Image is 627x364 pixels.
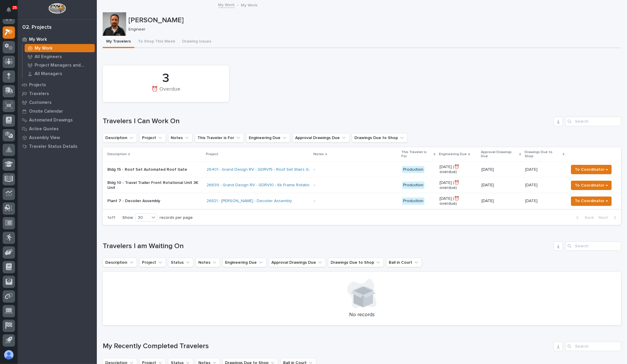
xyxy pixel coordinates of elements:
a: Projects [18,80,97,89]
p: [DATE] [481,199,520,204]
p: All Managers [35,71,62,77]
p: Engineer [129,27,616,32]
p: Project [206,151,218,158]
button: Description [103,258,137,267]
p: No records [110,312,614,318]
div: Production [402,182,425,189]
button: To Coordinator → [571,197,612,206]
div: 02. Projects [22,24,52,31]
button: Notes [168,133,192,143]
p: Project Managers and Engineers [35,63,92,68]
a: Automated Drawings [18,116,97,124]
h1: My Recently Completed Travelers [103,342,551,351]
h1: Travelers I am Waiting On [103,242,551,250]
button: Notes [196,258,220,267]
button: To Coordinator → [571,165,612,174]
p: Active Quotes [29,126,59,132]
a: My Work [18,35,97,44]
div: Notifications25 [7,7,15,16]
button: Drawings Due to Shop [328,258,384,267]
span: Next [599,215,611,220]
p: Bldg 15 - Roof Set Automated Roof Gate [107,167,202,172]
a: Active Quotes [18,124,97,133]
button: Project [139,133,166,143]
a: Onsite Calendar [18,107,97,116]
p: My Work [35,46,53,51]
p: [DATE] (⏰ overdue) [440,180,477,190]
button: Notifications [3,4,15,16]
a: 26821 - [PERSON_NAME] - Decoiler Assembly [207,199,292,204]
button: Engineering Due [246,133,290,143]
p: [DATE] [525,166,539,172]
button: Engineering Due [222,258,266,267]
button: Project [139,258,166,267]
p: Assembly View [29,135,60,140]
p: records per page [160,215,193,220]
button: My Travelers [103,36,134,48]
div: - [314,199,315,204]
p: [DATE] (⏰ overdue) [440,165,477,175]
p: This Traveler is For [401,149,432,160]
a: My Work [23,44,97,52]
img: Workspace Logo [48,3,66,14]
a: Travelers [18,89,97,98]
button: Approval Drawings Due [269,258,326,267]
button: Drawings Due to Shop [352,133,408,143]
p: [DATE] [525,197,539,204]
button: Description [103,133,137,143]
p: [DATE] [481,183,520,188]
button: users-avatar [3,349,15,361]
p: [DATE] [525,182,539,188]
button: Approval Drawings Due [293,133,349,143]
div: ⏰ Overdue [113,86,219,99]
input: Search [565,117,621,126]
button: Status [168,258,193,267]
h1: Travelers I Can Work On [103,117,551,126]
p: Approval Drawings Due [481,149,518,160]
a: 26401 - Grand Design RV - GDRV15 - Roof Set Stairs Gates [207,167,317,172]
p: Bldg 10 - Travel Trailer Front Rotational Unit 3K Unit [107,180,202,190]
input: Search [565,342,621,351]
p: 25 [13,6,17,10]
a: All Engineers [23,53,97,61]
span: To Coordinator → [575,166,608,173]
p: Description [107,151,127,158]
input: Search [565,241,621,251]
p: Plant 7 - Decoiler Assembly [107,199,202,204]
button: Ball in Court [386,258,422,267]
a: Traveler Status Details [18,142,97,151]
button: To Coordinator → [571,181,612,190]
p: All Engineers [35,54,62,60]
tr: Plant 7 - Decoiler Assembly26821 - [PERSON_NAME] - Decoiler Assembly - Production[DATE] (⏰ overdu... [103,193,621,209]
span: Back [581,215,594,220]
a: All Managers [23,70,97,78]
p: [PERSON_NAME] [129,16,619,25]
a: Project Managers and Engineers [23,61,97,69]
p: [DATE] (⏰ overdue) [440,196,477,206]
p: Show [122,215,133,220]
a: 26639 - Grand Design RV - GDRV10 - 6k Frame Rotation Unit [207,183,320,188]
p: Engineering Due [439,151,467,158]
p: Automated Drawings [29,118,73,123]
div: - [314,167,315,172]
button: To Shop This Week [134,36,179,48]
p: Travelers [29,91,49,96]
p: Traveler Status Details [29,144,77,149]
p: 1 of 1 [103,211,120,225]
div: 3 [113,71,219,86]
div: 30 [136,215,150,221]
p: [DATE] [481,167,520,172]
a: Customers [18,98,97,107]
p: Notes [313,151,324,158]
a: Assembly View [18,133,97,142]
button: This Traveler is For [195,133,244,143]
p: Projects [29,82,46,88]
div: - [314,183,315,188]
span: To Coordinator → [575,182,608,189]
tr: Bldg 10 - Travel Trailer Front Rotational Unit 3K Unit26639 - Grand Design RV - GDRV10 - 6k Frame... [103,177,621,193]
p: Drawings Due to Shop [525,149,561,160]
p: My Work [29,37,47,42]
